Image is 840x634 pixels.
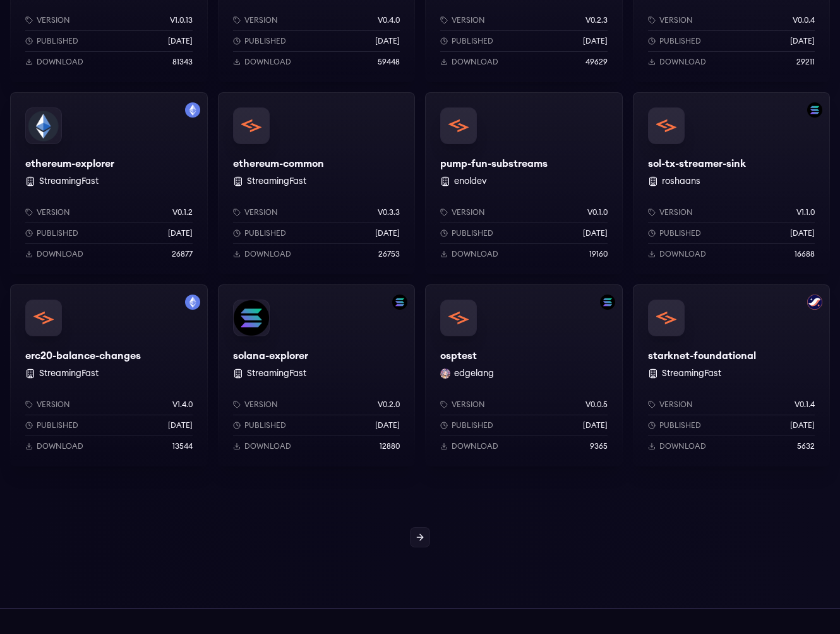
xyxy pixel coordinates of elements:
p: 9365 [590,441,608,451]
button: enoldev [454,175,487,188]
p: 29211 [796,57,815,67]
p: 16688 [795,249,815,259]
p: 59448 [378,57,400,67]
p: Published [244,420,286,430]
button: edgelang [454,367,494,380]
p: Version [659,15,693,25]
p: Download [659,249,706,259]
a: Filter by mainnet networkethereum-explorerethereum-explorer StreamingFastVersionv0.1.2Published[D... [10,92,208,274]
p: Published [452,420,493,430]
p: [DATE] [790,36,815,46]
p: v0.4.0 [378,15,400,25]
button: StreamingFast [247,175,306,188]
p: v0.0.5 [585,399,608,410]
p: Download [244,249,291,259]
p: 26877 [172,249,193,259]
p: Published [244,228,286,238]
p: Published [452,36,493,46]
img: Filter by starknet network [807,295,822,310]
img: Filter by solana network [807,102,822,118]
img: Filter by solana network [600,295,615,310]
p: [DATE] [375,36,400,46]
p: 13544 [172,441,193,451]
p: Version [452,207,485,217]
p: 19160 [589,249,608,259]
p: Version [659,207,693,217]
p: v0.0.4 [793,15,815,25]
p: Published [452,228,493,238]
p: [DATE] [790,228,815,238]
button: StreamingFast [39,367,99,380]
p: Download [659,441,706,451]
p: Published [244,36,286,46]
p: Published [37,420,78,430]
p: 12880 [380,441,400,451]
a: pump-fun-substreamspump-fun-substreams enoldevVersionv0.1.0Published[DATE]Download19160 [425,92,623,274]
p: Version [452,399,485,410]
p: Published [659,36,701,46]
a: Filter by solana networksol-tx-streamer-sinksol-tx-streamer-sink roshaansVersionv1.1.0Published[D... [633,92,831,274]
p: v0.1.2 [172,207,193,217]
p: Version [659,399,693,410]
p: Published [37,36,78,46]
p: Version [244,207,278,217]
p: Download [37,441,83,451]
p: Download [37,249,83,259]
a: ethereum-commonethereum-common StreamingFastVersionv0.3.3Published[DATE]Download26753 [218,92,416,274]
p: Download [244,441,291,451]
button: StreamingFast [247,367,306,380]
button: StreamingFast [662,367,721,380]
p: Published [659,228,701,238]
p: [DATE] [583,36,608,46]
p: Version [37,207,70,217]
p: Version [244,15,278,25]
a: Filter by solana networkosptestosptestedgelang edgelangVersionv0.0.5Published[DATE]Download9365 [425,284,623,466]
p: Download [452,57,498,67]
p: v0.3.3 [378,207,400,217]
p: Download [37,57,83,67]
p: [DATE] [583,228,608,238]
p: Published [37,228,78,238]
p: v0.1.0 [587,207,608,217]
img: Filter by mainnet network [185,295,200,310]
p: v1.1.0 [796,207,815,217]
button: StreamingFast [39,175,99,188]
p: 49629 [585,57,608,67]
p: 81343 [172,57,193,67]
p: Version [37,15,70,25]
p: [DATE] [375,228,400,238]
p: Published [659,420,701,430]
p: v0.2.3 [585,15,608,25]
p: Version [244,399,278,410]
p: v0.1.4 [795,399,815,410]
p: 26753 [378,249,400,259]
a: Filter by mainnet networkerc20-balance-changeserc20-balance-changes StreamingFastVersionv1.4.0Pub... [10,284,208,466]
p: [DATE] [168,228,193,238]
p: [DATE] [168,36,193,46]
a: Filter by starknet networkstarknet-foundationalstarknet-foundational StreamingFastVersionv0.1.4Pu... [633,284,831,466]
p: Version [452,15,485,25]
img: Filter by mainnet network [185,102,200,118]
p: [DATE] [583,420,608,430]
p: v1.0.13 [170,15,193,25]
p: v1.4.0 [172,399,193,410]
p: [DATE] [375,420,400,430]
p: Download [452,249,498,259]
a: Filter by solana networksolana-explorersolana-explorer StreamingFastVersionv0.2.0Published[DATE]D... [218,284,416,466]
p: v0.2.0 [378,399,400,410]
button: roshaans [662,175,700,188]
p: [DATE] [168,420,193,430]
p: 5632 [797,441,815,451]
p: [DATE] [790,420,815,430]
p: Download [244,57,291,67]
img: Filter by solana network [392,295,407,310]
p: Download [659,57,706,67]
p: Download [452,441,498,451]
p: Version [37,399,70,410]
